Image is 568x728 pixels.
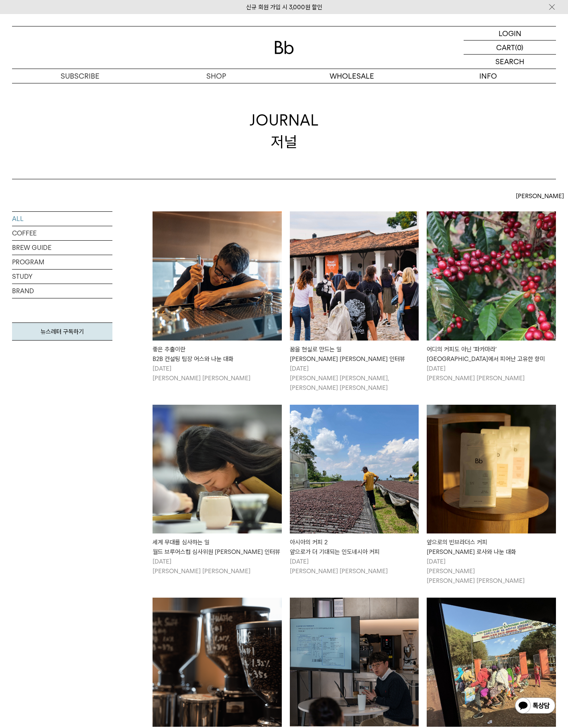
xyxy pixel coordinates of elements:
img: 카카오톡 채널 1:1 채팅 버튼 [514,697,556,716]
img: 좋은 추출이란B2B 컨설팅 팀장 어스와 나눈 대화 [153,211,282,341]
a: BRAND [12,284,112,298]
a: 신규 회원 가입 시 3,000원 할인 [246,4,322,11]
img: 앞으로의 빈브라더스 커피 그린빈 바이어 로사와 나눈 대화 [427,405,556,534]
a: 꿈을 현실로 만드는 일빈보야지 탁승희 대표 인터뷰 꿈을 현실로 만드는 일[PERSON_NAME] [PERSON_NAME] 인터뷰 [DATE][PERSON_NAME] [PERS... [290,211,419,393]
a: 좋은 추출이란B2B 컨설팅 팀장 어스와 나눈 대화 좋은 추출이란B2B 컨설팅 팀장 어스와 나눈 대화 [DATE][PERSON_NAME] [PERSON_NAME] [153,211,282,383]
p: SEARCH [495,55,524,69]
img: 에티오피아 2025데릭의 에티오피아 남부 여행기 [427,598,556,727]
img: 어디의 커피도 아닌 '파카마라'엘살바도르에서 피어난 고유한 향미 [427,211,556,341]
div: 꿈을 현실로 만드는 일 [PERSON_NAME] [PERSON_NAME] 인터뷰 [290,345,419,364]
a: 세계 무대를 심사하는 일월드 브루어스컵 심사위원 크리스티 인터뷰 세계 무대를 심사하는 일월드 브루어스컵 심사위원 [PERSON_NAME] 인터뷰 [DATE][PERSON_NA... [153,405,282,576]
img: 커피다운 커피'커피'라는 음료에 대하여 [153,598,282,727]
a: STUDY [12,270,112,284]
img: 꿈을 현실로 만드는 일빈보야지 탁승희 대표 인터뷰 [290,211,419,341]
p: INFO [420,69,556,83]
p: [DATE] [PERSON_NAME] [PERSON_NAME] [153,557,282,576]
p: WHOLESALE [284,69,420,83]
div: 아시아의 커피 2 앞으로가 더 기대되는 인도네시아 커피 [290,537,419,557]
p: (0) [515,41,523,54]
a: ALL [12,212,112,226]
img: 세계 무대를 심사하는 일월드 브루어스컵 심사위원 크리스티 인터뷰 [153,405,282,534]
div: JOURNAL 저널 [250,110,319,152]
img: 로고 [275,41,294,54]
a: LOGIN [464,26,556,41]
p: CART [496,41,515,54]
div: 어디의 커피도 아닌 '파카마라' [GEOGRAPHIC_DATA]에서 피어난 고유한 향미 [427,345,556,364]
p: [DATE] [PERSON_NAME] [PERSON_NAME] [153,364,282,383]
div: 좋은 추출이란 B2B 컨설팅 팀장 어스와 나눈 대화 [153,345,282,364]
p: [DATE] [PERSON_NAME] [PERSON_NAME] [290,557,419,576]
a: 어디의 커피도 아닌 '파카마라'엘살바도르에서 피어난 고유한 향미 어디의 커피도 아닌 '파카마라'[GEOGRAPHIC_DATA]에서 피어난 고유한 향미 [DATE][PERSON... [427,211,556,383]
a: SHOP [148,69,284,83]
a: CART (0) [464,41,556,55]
img: 카페 사업자를 위한 기초 세무 지식Bb 고객사와 고민을 나눈 세션 [290,598,419,726]
a: COFFEE [12,226,112,240]
a: PROGRAM [12,255,112,269]
div: 앞으로의 빈브라더스 커피 [PERSON_NAME] 로사와 나눈 대화 [427,537,556,557]
img: 아시아의 커피 2앞으로가 더 기대되는 인도네시아 커피 [290,405,419,534]
p: [DATE] [PERSON_NAME] [PERSON_NAME], [PERSON_NAME] [PERSON_NAME] [290,364,419,393]
a: BREW GUIDE [12,241,112,255]
div: 세계 무대를 심사하는 일 월드 브루어스컵 심사위원 [PERSON_NAME] 인터뷰 [153,537,282,557]
p: [DATE] [PERSON_NAME] [PERSON_NAME] [PERSON_NAME] [427,557,556,586]
p: LOGIN [499,26,521,40]
a: 아시아의 커피 2앞으로가 더 기대되는 인도네시아 커피 아시아의 커피 2앞으로가 더 기대되는 인도네시아 커피 [DATE][PERSON_NAME] [PERSON_NAME] [290,405,419,576]
a: SUBSCRIBE [12,69,148,83]
span: [PERSON_NAME] [516,191,564,201]
a: 뉴스레터 구독하기 [12,322,112,341]
p: [DATE] [PERSON_NAME] [PERSON_NAME] [427,364,556,383]
a: 앞으로의 빈브라더스 커피 그린빈 바이어 로사와 나눈 대화 앞으로의 빈브라더스 커피[PERSON_NAME] 로사와 나눈 대화 [DATE][PERSON_NAME][PERSON_N... [427,405,556,586]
